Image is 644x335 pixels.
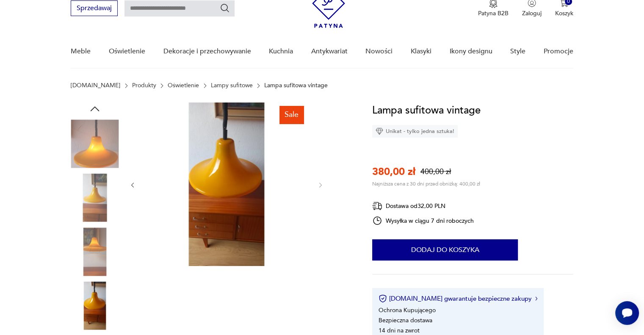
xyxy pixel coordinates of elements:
[372,239,518,260] button: Dodaj do koszyka
[615,301,639,325] iframe: Smartsupp widget button
[71,35,91,68] a: Meble
[168,82,199,89] a: Oświetlenie
[379,316,432,324] li: Bezpieczna dostawa
[132,82,156,89] a: Produkty
[163,35,251,68] a: Dekoracje i przechowywanie
[379,294,537,303] button: [DOMAIN_NAME] gwarantuje bezpieczne zakupy
[109,35,145,68] a: Oświetlenie
[379,294,387,303] img: Ikona certyfikatu
[71,82,120,89] a: [DOMAIN_NAME]
[365,35,392,68] a: Nowości
[449,35,492,68] a: Ikony designu
[555,9,573,17] p: Koszyk
[311,35,348,68] a: Antykwariat
[71,282,119,330] img: Zdjęcie produktu Lampa sufitowa vintage
[372,216,474,226] div: Wysyłka w ciągu 7 dni roboczych
[264,82,328,89] p: Lampa sufitowa vintage
[279,106,304,124] div: Sale
[71,174,119,222] img: Zdjęcie produktu Lampa sufitowa vintage
[372,165,415,179] p: 380,00 zł
[145,102,308,266] img: Zdjęcie produktu Lampa sufitowa vintage
[71,6,118,12] a: Sprzedawaj
[71,227,119,276] img: Zdjęcie produktu Lampa sufitowa vintage
[522,9,542,17] p: Zaloguj
[510,35,525,68] a: Style
[411,35,431,68] a: Klasyki
[372,102,481,119] h1: Lampa sufitowa vintage
[372,201,382,211] img: Ikona dostawy
[71,119,119,168] img: Zdjęcie produktu Lampa sufitowa vintage
[478,9,509,17] p: Patyna B2B
[372,201,474,211] div: Dostawa od 32,00 PLN
[420,166,451,177] p: 400,00 zł
[71,0,118,16] button: Sprzedawaj
[535,296,538,301] img: Ikona strzałki w prawo
[372,180,480,187] p: Najniższa cena z 30 dni przed obniżką: 400,00 zł
[379,327,420,335] li: 14 dni na zwrot
[269,35,293,68] a: Kuchnia
[376,127,383,135] img: Ikona diamentu
[372,125,458,138] div: Unikat - tylko jedna sztuka!
[211,82,253,89] a: Lampy sufitowe
[379,306,436,314] li: Ochrona Kupującego
[544,35,573,68] a: Promocje
[220,3,230,13] button: Szukaj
